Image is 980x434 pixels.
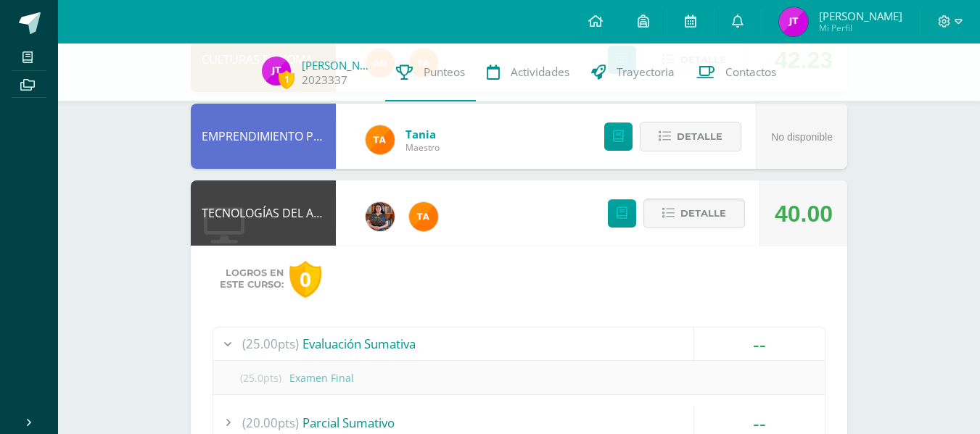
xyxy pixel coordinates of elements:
a: Actividades [476,43,580,101]
div: TECNOLOGÍAS DEL APRENDIZAJE Y LA COMUNICACIÓN [191,180,336,246]
span: Trayectoria [617,64,675,80]
img: 12c8e9fd370cddd27b8f04261aae6b27.png [779,7,808,36]
img: 12c8e9fd370cddd27b8f04261aae6b27.png [262,57,291,85]
span: (25.00pts) [242,327,299,360]
img: 60a759e8b02ec95d430434cf0c0a55c7.png [366,202,395,231]
span: Detalle [680,200,726,227]
div: -- [694,327,825,360]
a: Punteos [385,43,476,101]
button: Detalle [640,122,741,151]
span: Punteos [424,64,465,80]
a: Tania [405,127,440,141]
span: (25.0pts) [231,362,289,394]
span: Mi Perfil [819,22,902,34]
button: Detalle [643,199,745,228]
a: Trayectoria [580,43,685,101]
img: feaeb2f9bb45255e229dc5fdac9a9f6b.png [366,125,395,154]
div: Examen Final [213,362,825,394]
span: Detalle [677,123,722,150]
span: [PERSON_NAME] [819,9,902,23]
span: Logros en este curso: [220,267,284,291]
span: No disponible [771,131,833,143]
div: Evaluación Sumativa [213,327,825,360]
a: [PERSON_NAME] [302,58,374,72]
div: EMPRENDIMIENTO PARA LA PRODUCTIVIDAD [191,104,336,169]
a: Contactos [685,43,787,101]
div: 0 [289,261,321,298]
span: Actividades [511,64,569,80]
div: 40.00 [775,181,833,246]
span: Contactos [725,64,776,80]
a: 2023337 [302,72,347,88]
span: 1 [279,70,295,88]
span: Maestro [405,141,440,154]
img: feaeb2f9bb45255e229dc5fdac9a9f6b.png [409,202,438,231]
